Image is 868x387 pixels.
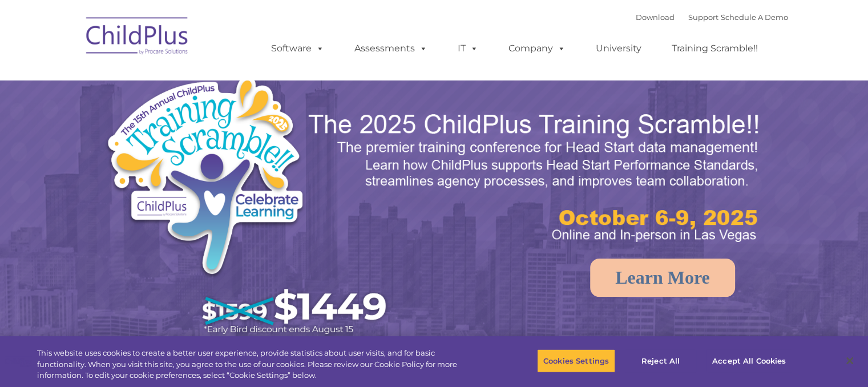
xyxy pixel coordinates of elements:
button: Cookies Settings [537,349,615,373]
a: IT [446,37,490,60]
a: University [584,37,653,60]
span: Last name [159,75,193,84]
button: Reject All [625,349,696,373]
a: Support [688,13,718,22]
font: | [636,13,788,22]
a: Assessments [343,37,439,60]
a: Training Scramble!! [660,37,769,60]
a: Company [497,37,577,60]
button: Accept All Cookies [706,349,792,373]
a: Schedule A Demo [721,13,788,22]
button: Close [837,348,862,373]
a: Learn More [590,259,735,297]
div: This website uses cookies to create a better user experience, provide statistics about user visit... [37,348,478,381]
span: Phone number [159,122,207,131]
a: Download [636,13,675,22]
img: ChildPlus by Procare Solutions [80,9,195,66]
a: Software [260,37,336,60]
